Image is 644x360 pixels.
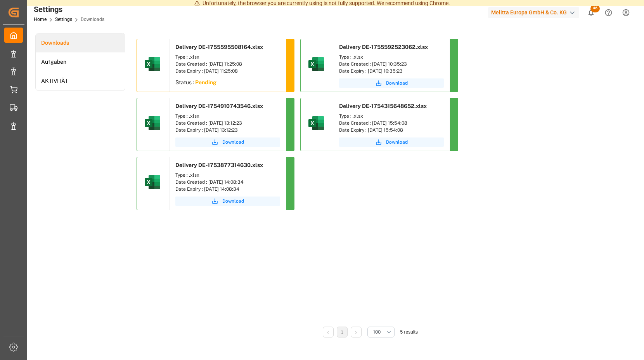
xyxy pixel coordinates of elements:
[339,44,428,50] span: Delivery DE-1755592523062.xlsx
[339,113,444,120] div: Type : .xlsx
[339,103,427,109] span: Delivery DE-1754315648652.xlsx
[590,5,600,12] span: 46
[195,79,216,85] sapn: Pending
[323,327,334,337] li: Previous Page
[175,127,280,134] div: Date Expiry : [DATE] 13:12:23
[170,77,286,90] div: Status :
[175,179,280,186] div: Date Created : [DATE] 14:08:34
[339,78,444,88] button: Download
[400,329,418,335] span: 5 results
[175,186,280,193] div: Date Expiry : [DATE] 14:08:34
[222,139,244,146] span: Download
[307,55,325,73] img: microsoft-excel-2019--v1.png
[222,198,244,205] span: Download
[351,327,362,337] li: Next Page
[36,33,125,52] a: Downloads
[367,327,395,337] button: open menu
[175,103,263,109] span: Delivery DE-1754910743546.xlsx
[175,197,280,206] button: Download
[488,5,582,20] button: Melitta Europa GmbH & Co. KG
[307,114,325,132] img: microsoft-excel-2019--v1.png
[339,61,444,68] div: Date Created : [DATE] 10:35:23
[143,173,162,191] img: microsoft-excel-2019--v1.png
[175,61,280,68] div: Date Created : [DATE] 11:25:08
[175,44,263,50] span: Delivery DE-1755595508164.xlsx
[341,330,343,335] a: 1
[339,127,444,134] div: Date Expiry : [DATE] 15:54:08
[34,17,47,22] a: Home
[488,7,579,18] div: Melitta Europa GmbH & Co. KG
[339,68,444,75] div: Date Expiry : [DATE] 10:35:23
[143,114,162,132] img: microsoft-excel-2019--v1.png
[373,329,381,336] span: 100
[55,17,72,22] a: Settings
[175,120,280,127] div: Date Created : [DATE] 13:12:23
[600,4,617,21] button: Help Center
[36,71,125,90] a: AKTIVITÄT
[175,172,280,179] div: Type : .xlsx
[175,68,280,75] div: Date Expiry : [DATE] 11:25:08
[175,162,263,168] span: Delivery DE-1753877314630.xlsx
[175,113,280,120] div: Type : .xlsx
[34,3,104,15] div: Settings
[143,55,162,73] img: microsoft-excel-2019--v1.png
[582,4,600,21] button: show 46 new notifications
[175,54,280,61] div: Type : .xlsx
[175,137,280,147] button: Download
[386,80,408,87] span: Download
[36,52,125,71] a: Aufgaben
[386,139,408,146] span: Download
[339,120,444,127] div: Date Created : [DATE] 15:54:08
[339,54,444,61] div: Type : .xlsx
[337,327,348,337] li: 1
[339,137,444,147] button: Download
